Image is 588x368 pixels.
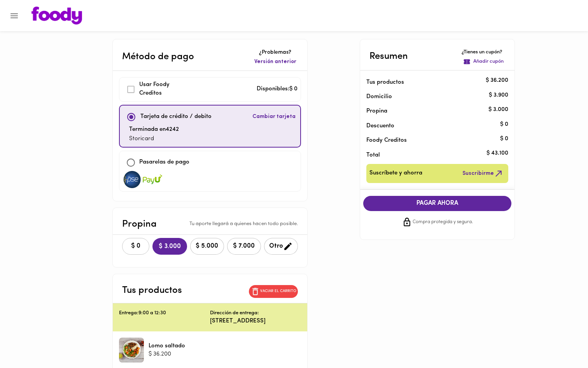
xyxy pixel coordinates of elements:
[473,58,504,65] p: Añadir cupón
[119,338,144,363] div: Lomo saltado
[149,350,185,358] p: $ 36.200
[366,136,496,144] p: Foody Creditos
[119,310,210,317] p: Entrega: 9:00 a 12:30
[269,241,293,251] span: Otro
[253,49,298,56] p: ¿Problemas?
[149,342,185,350] p: Lomo saltado
[122,217,157,231] p: Propina
[413,218,473,226] span: Compra protegida y segura.
[122,171,142,188] img: visa
[461,167,505,180] button: Suscribirme
[462,169,504,178] span: Suscribirme
[252,113,296,121] span: Cambiar tarjeta
[366,122,394,130] p: Descuento
[366,151,496,159] p: Total
[371,200,504,207] span: PAGAR AHORA
[488,106,508,114] p: $ 3.000
[257,85,297,94] p: Disponibles: $ 0
[189,220,298,228] p: Tu aporte llegará a quienes hacen todo posible.
[227,238,261,255] button: $ 7.000
[366,93,392,101] p: Domicilio
[486,77,508,85] p: $ 36.200
[129,135,179,144] p: Storicard
[366,107,496,115] p: Propina
[500,120,508,129] p: $ 0
[369,169,422,178] span: Suscríbete y ahorra
[489,91,508,99] p: $ 3.900
[129,125,179,134] p: Terminada en 4242
[122,238,149,255] button: $ 0
[249,285,298,298] button: Vaciar el carrito
[462,49,505,56] p: ¿Tienes un cupón?
[190,238,224,255] button: $ 5.000
[140,113,212,121] p: Tarjeta de crédito / debito
[254,58,296,66] span: Versión anterior
[264,238,298,255] button: Otro
[232,243,256,250] span: $ 7.000
[363,196,512,211] button: PAGAR AHORA
[486,150,508,158] p: $ 43.100
[210,317,301,325] p: [STREET_ADDRESS]
[260,289,296,294] p: Vaciar el carrito
[159,243,181,250] span: $ 3.000
[139,81,192,98] p: Usar Foody Creditos
[210,310,259,317] p: Dirección de entrega:
[31,7,82,25] img: logo.png
[369,49,408,63] p: Resumen
[5,6,24,25] button: Menu
[195,243,219,250] span: $ 5.000
[462,56,505,67] button: Añadir cupón
[253,56,298,67] button: Versión anterior
[139,158,189,167] p: Pasarelas de pago
[122,50,194,64] p: Método de pago
[543,323,580,360] iframe: Messagebird Livechat Widget
[251,109,297,125] button: Cambiar tarjeta
[500,135,508,143] p: $ 0
[366,78,496,86] p: Tus productos
[127,243,144,250] span: $ 0
[143,171,162,188] img: visa
[122,283,182,298] p: Tus productos
[152,238,187,255] button: $ 3.000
